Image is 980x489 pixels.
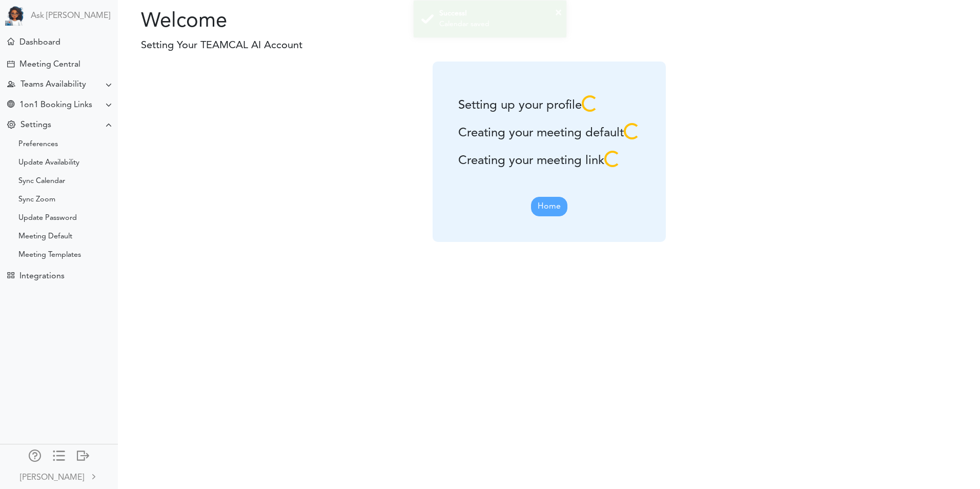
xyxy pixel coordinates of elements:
[19,38,60,48] div: Dashboard
[7,38,14,45] div: Home
[18,234,72,239] div: Meeting Default
[126,38,398,53] p: Setting Your TEAMCAL AI Account
[77,450,89,460] div: Log out
[1,465,117,488] a: [PERSON_NAME]
[7,120,15,130] div: Change Settings
[19,272,65,281] div: Integrations
[7,272,14,279] div: TEAMCAL AI Workflow Apps
[20,472,84,484] div: [PERSON_NAME]
[21,120,51,130] div: Settings
[7,100,14,110] div: Share Meeting Link
[18,253,81,258] div: Meeting Templates
[458,95,598,115] div: Setting up your profile
[439,8,559,19] div: Success!
[555,5,562,21] button: ×
[53,450,65,464] a: Change side menu
[458,151,621,170] div: Creating your meeting link
[29,450,41,464] a: Manage Members and Externals
[18,179,65,184] div: Sync Calendar
[18,216,77,221] div: Update Password
[458,123,640,142] div: Creating your meeting default
[439,19,559,30] div: Calendar saved
[7,60,14,68] div: Creating Meeting
[18,197,55,202] div: Sync Zoom
[29,450,41,460] div: Manage Members and Externals
[19,60,80,70] div: Meeting Central
[53,450,65,460] div: Show only icons
[21,80,86,90] div: Teams Availability
[18,142,58,147] div: Preferences
[19,100,92,110] div: 1on1 Booking Links
[531,197,567,216] button: Home
[18,160,79,166] div: Update Availability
